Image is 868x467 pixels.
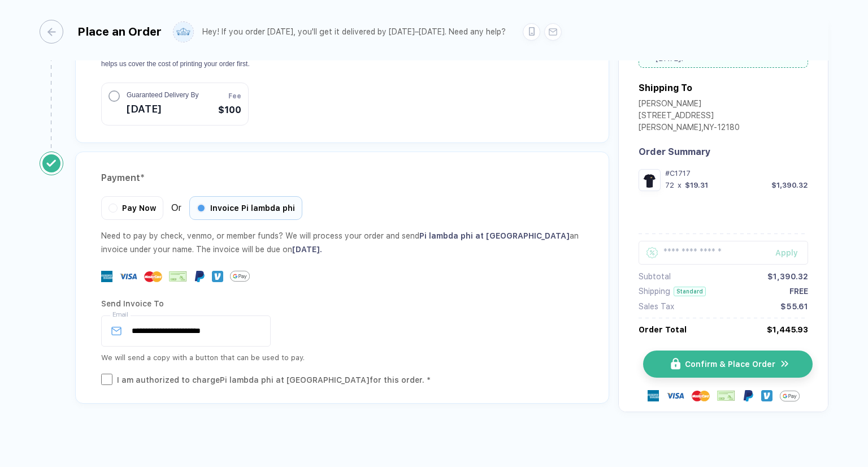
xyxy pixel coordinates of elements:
[674,287,706,296] div: Standard
[122,204,156,213] span: Pay Now
[780,359,790,370] img: icon
[169,271,187,282] img: cheque
[789,287,808,296] div: FREE
[761,241,808,265] button: Apply
[639,272,671,281] div: Subtotal
[218,103,241,117] span: $100
[228,91,241,101] span: Fee
[101,196,163,220] div: Pay Now
[101,295,583,313] div: Send Invoice To
[692,387,710,405] img: master-card
[101,229,583,256] div: Need to pay by check, venmo, or member funds? We will process your order and send an invoice unde...
[665,169,808,178] div: #C1717
[639,111,740,123] div: [STREET_ADDRESS]
[639,99,740,111] div: [PERSON_NAME]
[775,248,808,257] div: Apply
[671,358,680,370] img: icon
[648,391,659,402] img: express
[127,100,198,118] span: [DATE]
[639,302,674,311] div: Sales Tax
[77,25,162,38] div: Place an Order
[685,181,708,189] div: $19.31
[212,271,223,282] img: Venmo
[189,196,302,220] div: Invoice Pi lambda phi
[780,302,808,311] div: $55.61
[676,181,683,189] div: x
[230,266,250,286] img: GPay
[639,325,687,334] div: Order Total
[144,267,162,286] img: master-card
[101,83,249,126] button: Guaranteed Delivery By[DATE]Fee$100
[767,272,808,281] div: $1,390.32
[101,271,112,282] img: express
[194,271,205,282] img: Paypal
[643,351,813,378] button: iconConfirm & Place Ordericon
[210,204,295,213] span: Invoice Pi lambda phi
[780,386,800,406] img: GPay
[101,169,583,187] div: Payment
[202,27,506,37] div: Hey! If you order [DATE], you'll get it delivered by [DATE]–[DATE]. Need any help?
[101,196,302,220] div: Or
[666,387,684,405] img: visa
[292,245,322,254] span: [DATE] .
[127,90,198,100] span: Guaranteed Delivery By
[639,123,740,135] div: [PERSON_NAME] , NY - 12180
[419,231,570,240] span: Pi lambda phi at [GEOGRAPHIC_DATA]
[771,181,808,189] div: $1,390.32
[767,325,808,334] div: $1,445.93
[173,22,193,42] img: user profile
[641,172,658,188] img: ad4fa36d-205e-4d5b-a2b2-8b9f817e2d4b_nt_front_1754618979175.jpg
[665,181,674,189] div: 72
[761,391,772,402] img: Venmo
[101,351,583,365] div: We will send a copy with a button that can be used to pay.
[639,83,692,93] div: Shipping To
[639,146,808,157] div: Order Summary
[717,391,735,402] img: cheque
[639,287,670,296] div: Shipping
[119,267,137,286] img: visa
[117,374,431,386] div: I am authorized to charge Pi lambda phi at [GEOGRAPHIC_DATA] for this order. *
[743,391,754,402] img: Paypal
[685,360,775,369] span: Confirm & Place Order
